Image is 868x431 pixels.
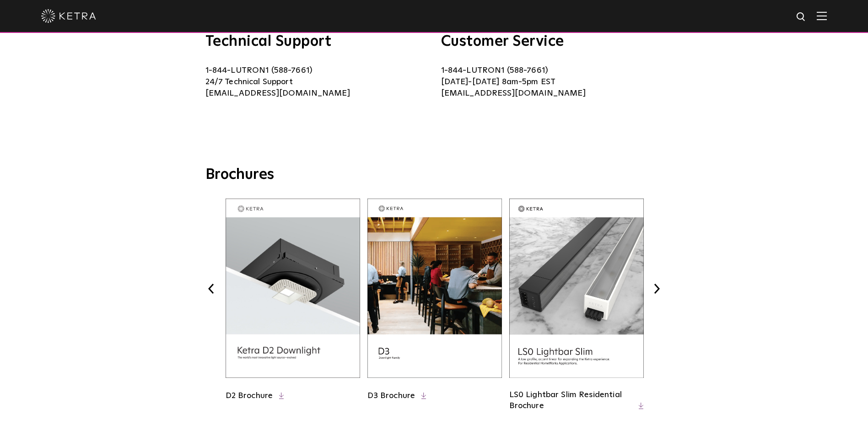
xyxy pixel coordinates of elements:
a: [EMAIL_ADDRESS][DOMAIN_NAME] [205,89,350,97]
h3: Brochures [205,166,663,185]
p: 1-844-LUTRON1 (588-7661) [DATE]-[DATE] 8am-5pm EST [EMAIL_ADDRESS][DOMAIN_NAME] [441,65,663,99]
img: Hamburger%20Nav.svg [817,11,827,20]
button: Previous [205,283,217,295]
a: D3 Brochure [367,392,415,400]
h3: Customer Service [441,34,663,49]
img: search icon [796,11,807,23]
img: ketra-logo-2019-white [41,9,96,23]
button: Next [651,283,663,295]
img: Ketra d2 Sell Sheet_1140x1520 [226,199,360,378]
img: d3_brochure_thumbnail [367,199,502,378]
a: LS0 Lightbar Slim Residential Brochure [509,391,622,410]
h3: Technical Support [205,34,427,49]
a: D2 Brochure [226,392,273,400]
img: LS0LightbarSlim_BrochureCover [509,199,644,378]
p: 1-844-LUTRON1 (588-7661) 24/7 Technical Support [205,65,427,99]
